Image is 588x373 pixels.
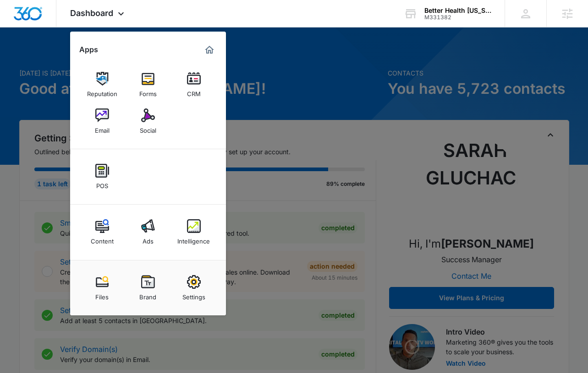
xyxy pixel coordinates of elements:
[131,270,165,305] a: Brand
[91,233,114,245] div: Content
[176,67,211,102] a: CRM
[131,67,165,102] a: Forms
[85,104,120,139] a: Email
[85,215,120,249] a: Content
[177,233,210,245] div: Intelligence
[424,14,491,21] div: account id
[140,122,156,134] div: Social
[70,8,113,18] span: Dashboard
[176,270,211,305] a: Settings
[139,86,157,97] div: Forms
[131,104,165,139] a: Social
[202,43,217,57] a: Marketing 360® Dashboard
[85,67,120,102] a: Reputation
[176,215,211,249] a: Intelligence
[187,86,201,97] div: CRM
[131,215,165,249] a: Ads
[85,270,120,305] a: Files
[85,159,120,194] a: POS
[139,289,156,301] div: Brand
[182,289,205,301] div: Settings
[95,122,110,134] div: Email
[95,289,109,301] div: Files
[96,178,108,189] div: POS
[424,7,491,14] div: account name
[87,86,117,97] div: Reputation
[79,45,98,54] h2: Apps
[143,233,154,245] div: Ads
